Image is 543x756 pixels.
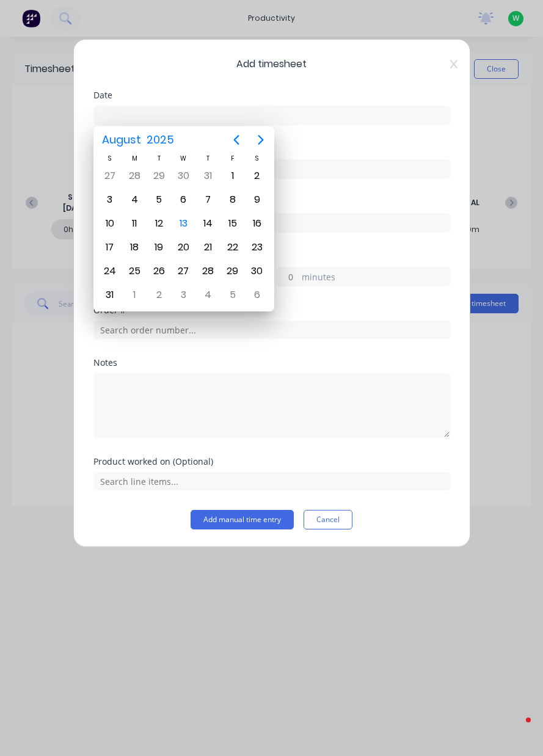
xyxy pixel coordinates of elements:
[100,129,144,151] span: August
[93,457,450,466] div: Product worked on (Optional)
[277,267,299,286] input: 0
[199,191,217,209] div: Thursday, August 7, 2025
[174,286,192,304] div: Wednesday, September 3, 2025
[224,238,242,256] div: Friday, August 22, 2025
[150,238,168,256] div: Tuesday, August 19, 2025
[93,321,450,339] input: Search order number...
[171,153,195,164] div: W
[224,167,242,185] div: Friday, August 1, 2025
[224,128,249,152] button: Previous page
[248,262,266,280] div: Saturday, August 30, 2025
[199,286,217,304] div: Thursday, September 4, 2025
[101,167,119,185] div: Sunday, July 27, 2025
[304,510,352,529] button: Cancel
[144,129,177,151] span: 2025
[93,358,450,367] div: Notes
[302,271,450,286] label: minutes
[248,286,266,304] div: Saturday, September 6, 2025
[101,238,119,256] div: Sunday, August 17, 2025
[101,214,119,233] div: Sunday, August 10, 2025
[125,262,144,280] div: Monday, August 25, 2025
[93,306,450,314] div: Order #
[248,214,266,233] div: Saturday, August 16, 2025
[125,191,144,209] div: Monday, August 4, 2025
[125,238,144,256] div: Monday, August 18, 2025
[174,262,192,280] div: Wednesday, August 27, 2025
[150,191,168,209] div: Tuesday, August 5, 2025
[174,238,192,256] div: Wednesday, August 20, 2025
[150,262,168,280] div: Tuesday, August 26, 2025
[93,91,450,100] div: Date
[245,153,269,164] div: S
[125,214,144,233] div: Monday, August 11, 2025
[95,129,182,151] button: August2025
[98,153,122,164] div: S
[199,214,217,233] div: Thursday, August 14, 2025
[150,167,168,185] div: Tuesday, July 29, 2025
[248,191,266,209] div: Saturday, August 9, 2025
[501,714,531,744] iframe: Intercom live chat
[147,153,171,164] div: T
[122,153,147,164] div: M
[249,128,273,152] button: Next page
[199,262,217,280] div: Thursday, August 28, 2025
[101,191,119,209] div: Sunday, August 3, 2025
[191,510,294,529] button: Add manual time entry
[224,214,242,233] div: Friday, August 15, 2025
[174,214,192,233] div: Today, Wednesday, August 13, 2025
[224,262,242,280] div: Friday, August 29, 2025
[150,286,168,304] div: Tuesday, September 2, 2025
[93,57,450,71] span: Add timesheet
[150,214,168,233] div: Tuesday, August 12, 2025
[174,167,192,185] div: Wednesday, July 30, 2025
[248,167,266,185] div: Saturday, August 2, 2025
[224,286,242,304] div: Friday, September 5, 2025
[125,286,144,304] div: Monday, September 1, 2025
[195,153,220,164] div: T
[101,286,119,304] div: Sunday, August 31, 2025
[248,238,266,256] div: Saturday, August 23, 2025
[101,262,119,280] div: Sunday, August 24, 2025
[199,238,217,256] div: Thursday, August 21, 2025
[220,153,245,164] div: F
[224,191,242,209] div: Friday, August 8, 2025
[174,191,192,209] div: Wednesday, August 6, 2025
[125,167,144,185] div: Monday, July 28, 2025
[199,167,217,185] div: Thursday, July 31, 2025
[93,472,450,490] input: Search line items...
